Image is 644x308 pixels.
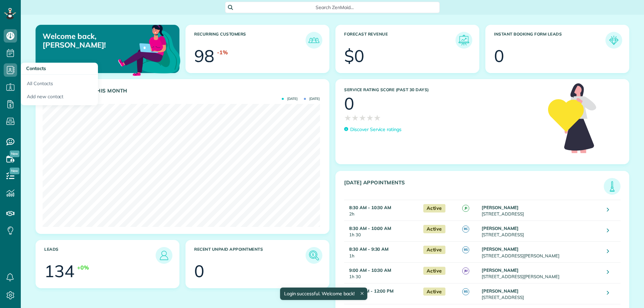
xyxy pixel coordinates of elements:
[423,204,445,212] span: Active
[344,126,401,133] a: Discover Service ratings
[44,247,156,264] h3: Leads
[304,97,320,101] span: [DATE]
[423,225,445,233] span: Active
[307,34,321,47] img: icon_recurring_customers-cf858462ba22bcd05b5a5880d41d6543d210077de5bb9ebc9590e49fd87d84ed.png
[344,180,604,195] h3: [DATE] Appointments
[349,226,391,231] strong: 8:30 AM - 10:00 AM
[494,48,504,64] div: 0
[349,267,391,273] strong: 9:00 AM - 10:30 AM
[462,288,469,295] span: BS
[350,126,401,133] p: Discover Service ratings
[482,205,519,210] strong: [PERSON_NAME]
[462,205,469,212] span: JR
[344,87,541,92] h3: Service Rating score (past 30 days)
[26,65,46,71] span: Contacts
[423,288,445,296] span: Active
[366,112,374,124] span: ★
[462,246,469,253] span: BS
[217,49,228,56] div: -1%
[21,75,98,90] a: All Contacts
[352,112,359,124] span: ★
[423,267,445,275] span: Active
[480,283,602,304] td: [STREET_ADDRESS]
[344,221,420,242] td: 1h 30
[482,246,519,252] strong: [PERSON_NAME]
[10,150,19,157] span: New
[44,88,322,94] h3: Actual Revenue this month
[349,288,393,294] strong: 10:00 AM - 12:00 PM
[480,200,602,221] td: [STREET_ADDRESS]
[21,90,98,106] a: Add new contact
[194,32,306,49] h3: Recurring Customers
[194,263,204,280] div: 0
[77,264,89,271] div: +0%
[344,48,364,64] div: $0
[480,262,602,283] td: [STREET_ADDRESS][PERSON_NAME]
[359,112,366,124] span: ★
[194,48,214,64] div: 98
[43,32,133,50] p: Welcome back, [PERSON_NAME]!
[282,97,298,101] span: [DATE]
[462,267,469,274] span: JM
[344,262,420,283] td: 1h 30
[344,112,352,124] span: ★
[349,246,388,252] strong: 8:30 AM - 9:30 AM
[344,283,420,304] td: 2h
[605,180,619,193] img: icon_todays_appointments-901f7ab196bb0bea1936b74009e4eb5ffbc2d2711fa7634e0d609ed5ef32b18b.png
[344,95,354,112] div: 0
[157,249,171,262] img: icon_leads-1bed01f49abd5b7fead27621c3d59655bb73ed531f8eeb49469d10e621d6b896.png
[280,288,367,300] div: Login successful. Welcome back!
[482,288,519,294] strong: [PERSON_NAME]
[607,34,621,47] img: icon_form_leads-04211a6a04a5b2264e4ee56bc0799ec3eb69b7e499cbb523a139df1d13a81ae0.png
[344,200,420,221] td: 2h
[457,34,471,47] img: icon_forecast_revenue-8c13a41c7ed35a8dcfafea3cbb826a0462acb37728057bba2d056411b612bbbe.png
[10,168,19,174] span: New
[349,205,391,210] strong: 8:30 AM - 10:30 AM
[307,249,321,262] img: icon_unpaid_appointments-47b8ce3997adf2238b356f14209ab4cced10bd1f174958f3ca8f1d0dd7fffeee.png
[480,242,602,262] td: [STREET_ADDRESS][PERSON_NAME]
[482,267,519,273] strong: [PERSON_NAME]
[117,17,182,82] img: dashboard_welcome-42a62b7d889689a78055ac9021e634bf52bae3f8056760290aed330b23ab8690.png
[344,242,420,262] td: 1h
[423,246,445,254] span: Active
[194,247,306,264] h3: Recent unpaid appointments
[374,112,381,124] span: ★
[480,221,602,242] td: [STREET_ADDRESS]
[44,263,74,280] div: 134
[344,32,455,49] h3: Forecast Revenue
[494,32,605,49] h3: Instant Booking Form Leads
[482,226,519,231] strong: [PERSON_NAME]
[462,226,469,233] span: BC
